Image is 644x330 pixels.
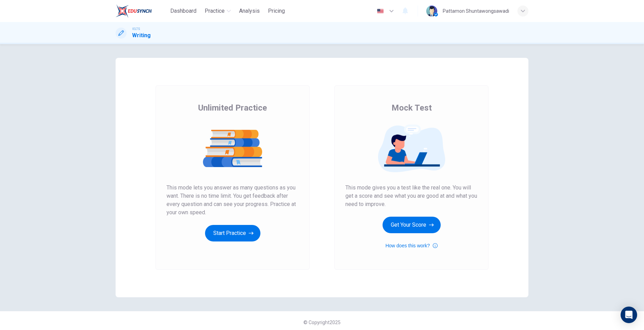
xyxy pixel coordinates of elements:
[116,4,168,18] a: EduSynch logo
[265,5,288,17] button: Pricing
[383,217,441,233] button: Get Your Score
[426,6,437,17] img: Profile picture
[268,7,285,15] span: Pricing
[391,102,432,113] span: Mock Test
[168,5,199,17] button: Dashboard
[202,5,234,17] button: Practice
[167,184,299,217] span: This mode lets you answer as many questions as you want. There is no time limit. You get feedback...
[621,307,637,323] div: Open Intercom Messenger
[205,225,260,241] button: Start Practice
[303,320,341,325] span: © Copyright 2025
[132,31,151,40] h1: Writing
[376,9,385,14] img: en
[116,4,152,18] img: EduSynch logo
[198,102,267,113] span: Unlimited Practice
[132,27,140,31] span: IELTS
[205,7,225,15] span: Practice
[345,184,477,208] span: This mode gives you a test like the real one. You will get a score and see what you are good at a...
[170,7,196,15] span: Dashboard
[239,7,260,15] span: Analysis
[236,5,262,17] button: Analysis
[443,7,509,15] div: Pattamon Shuntawongsawadi
[385,241,437,250] button: How does this work?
